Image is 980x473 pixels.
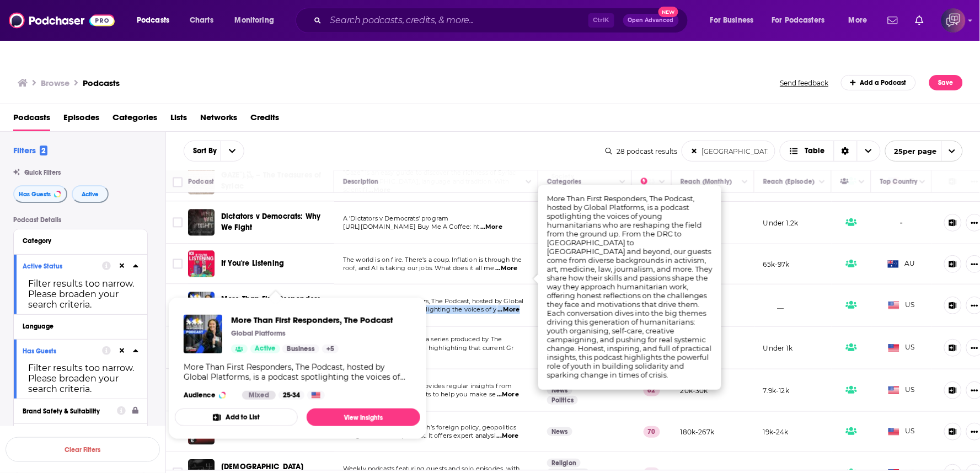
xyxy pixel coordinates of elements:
[497,305,520,314] span: ...More
[628,18,674,23] span: Open Advanced
[23,237,131,245] div: Category
[343,297,524,305] span: More Than First Responders, The Podcast, hosted by Global
[888,259,916,270] span: AU
[255,343,276,354] span: Active
[343,264,495,272] span: roof, and AI is taking our jobs. What does it all me
[221,259,284,270] a: If You're Listening
[780,141,881,162] button: Choose View
[929,75,963,90] button: Save
[497,432,519,440] span: ...More
[343,256,522,264] span: The world is on fire. There's a coup. Inflation is through the
[242,391,276,400] div: Mixed
[883,11,902,30] a: Show notifications dropdown
[231,329,286,338] p: Global Platforms
[763,175,815,189] div: Reach (Episode)
[900,217,903,229] span: -
[231,315,393,325] a: More Than First Responders, The Podcast
[250,109,279,131] a: Credits
[834,141,857,161] div: Sort Direction
[644,385,660,396] p: 62
[279,391,304,400] div: 25-34
[306,8,699,33] div: Search podcasts, credits, & more...
[23,344,102,358] button: Has Guests
[63,109,99,131] a: Episodes
[777,78,832,88] button: Send feedback
[175,409,298,426] button: Add to List
[840,175,856,189] div: Has Guests
[200,109,237,131] a: Networks
[805,147,825,155] span: Table
[941,8,966,33] img: User Profile
[343,465,520,472] span: Weekly podcasts featuring guests and solo episodes, with
[23,322,131,330] div: Language
[623,14,679,27] button: Open AdvancedNew
[184,147,221,155] button: open menu
[763,343,792,353] p: Under 1k
[681,386,708,395] p: 20k-30k
[911,11,928,30] a: Show notifications dropdown
[9,10,115,31] img: Podchaser - Follow, Share and Rate Podcasts
[137,13,169,28] span: Podcasts
[184,362,411,382] div: More Than First Responders, The Podcast, hosted by Global Platforms, is a podcast spotlighting th...
[13,109,50,131] span: Podcasts
[188,175,214,189] div: Podcast
[170,109,187,131] a: Lists
[547,427,572,436] a: News
[763,218,799,228] p: Under 1.2k
[616,176,629,189] button: Column Actions
[888,342,915,353] span: US
[343,423,516,431] span: Battle Lines is The Telegraph’s foreign policy, geopolitics
[841,12,881,29] button: open menu
[880,175,918,189] div: Top Country
[23,259,102,273] button: Active Status
[522,176,535,189] button: Column Actions
[547,194,713,379] span: More Than First Responders, The Podcast, hosted by Global Platforms, is a podcast spotlighting th...
[13,145,47,155] h2: Filters
[888,385,915,396] span: US
[41,78,69,88] h3: Browse
[113,109,157,131] a: Categories
[941,8,966,33] button: Show profile menu
[497,390,519,399] span: ...More
[763,260,790,269] p: 65k-97k
[13,185,67,203] button: Has Guests
[23,262,95,270] div: Active Status
[184,141,244,162] h2: Choose List sort
[916,176,929,189] button: Column Actions
[221,141,244,161] button: open menu
[188,251,215,277] a: If You're Listening
[343,214,449,222] span: A 'Dictators v Democrats' program
[885,141,963,162] button: open menu
[547,175,581,189] div: Categories
[343,223,480,230] span: [URL][DOMAIN_NAME] Buy Me A Coffee: ht
[23,347,95,355] div: Has Guests
[184,391,233,400] h3: Audience
[547,459,581,467] a: Religion
[23,278,138,310] div: Filter results too narrow. Please broaden your search criteria.
[190,13,213,28] span: Charts
[656,176,669,189] button: Column Actions
[641,175,656,189] div: Power Score
[738,176,752,189] button: Column Actions
[183,12,220,29] a: Charts
[23,363,138,394] div: Filter results too narrow. Please broaden your search criteria.
[188,209,215,236] img: Dictators v Democrats: Why We Fight
[282,345,319,353] a: Business
[322,345,339,353] a: +5
[221,212,320,233] span: Dictators v Democrats: Why We Fight
[681,427,715,437] p: 180k-267k
[763,386,789,395] p: 7.9k-12k
[72,185,109,203] button: Active
[886,143,937,160] span: 25 per page
[710,13,754,28] span: For Business
[40,146,47,155] span: 2
[23,234,138,248] button: Category
[941,8,966,33] span: Logged in as corioliscompany
[235,13,274,28] span: Monitoring
[83,78,120,88] a: Podcasts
